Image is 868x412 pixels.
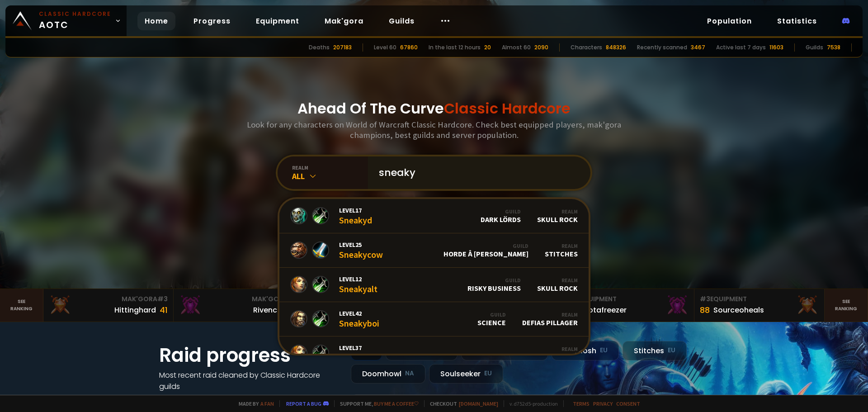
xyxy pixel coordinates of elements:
span: Level 37 [339,344,381,352]
span: Checkout [424,400,498,407]
div: Defias Pillager [522,311,578,327]
a: Classic HardcoreAOTC [5,5,127,36]
span: Level 42 [339,309,379,317]
a: Level37SneakybchRealmSkull Rock [279,336,589,371]
div: Guild [481,208,521,215]
div: Skull Rock [537,346,578,361]
div: Characters [571,43,602,52]
div: 848326 [606,43,626,52]
div: Skull Rock [537,208,578,224]
span: # 3 [700,294,710,303]
div: 207183 [333,43,352,52]
div: Science [477,311,506,327]
a: Equipment [249,12,307,30]
a: Level12SneakyaltGuildRisky BusinessRealmSkull Rock [279,268,589,302]
div: Active last 7 days [716,43,766,52]
span: Support me, [334,400,419,407]
a: Level42SneakyboiGuildScienceRealmDefias Pillager [279,302,589,336]
div: Stitches [545,242,578,258]
a: Privacy [593,400,613,407]
div: Soulseeker [429,364,503,384]
span: v. d752d5 - production [504,400,558,407]
a: Mak'gora [317,12,371,30]
a: a fan [260,400,274,407]
a: Buy me a coffee [374,400,419,407]
div: Sneakyd [339,206,372,226]
div: 11603 [769,43,783,52]
span: Level 12 [339,275,377,283]
a: Home [137,12,175,30]
a: Level25SneakycowGuildHorde å [PERSON_NAME]RealmStitches [279,233,589,268]
a: Progress [186,12,238,30]
small: Classic Hardcore [39,10,111,18]
span: Level 17 [339,206,372,214]
div: Guilds [806,43,823,52]
div: Dark Lörds [481,208,521,224]
a: Seeranking [825,289,868,322]
div: 41 [160,304,168,316]
div: Risky Business [467,277,521,293]
a: Mak'Gora#3Hittinghard41 [43,289,174,322]
h3: Look for any characters on World of Warcraft Classic Hardcore. Check best equipped players, mak'g... [243,119,625,140]
a: Report a bug [286,400,321,407]
a: See all progress [159,393,218,403]
small: EU [668,346,675,355]
div: Guild [467,277,521,284]
span: # 3 [157,294,168,303]
a: [DOMAIN_NAME] [459,400,498,407]
div: 88 [700,304,710,316]
small: NA [405,369,414,378]
div: Sneakycow [339,241,383,260]
div: 67860 [400,43,418,52]
div: Doomhowl [351,364,425,384]
a: Statistics [770,12,824,30]
div: 3467 [691,43,705,52]
a: Guilds [382,12,422,30]
a: #2Equipment88Notafreezer [564,289,694,322]
div: realm [292,164,368,171]
div: Realm [545,242,578,249]
div: Skull Rock [537,277,578,293]
div: Mak'Gora [179,294,298,304]
div: Realm [537,277,578,284]
div: Stitches [623,341,687,360]
div: Equipment [700,294,819,304]
div: All [292,171,368,181]
div: Notafreezer [583,304,627,316]
h1: Raid progress [159,341,340,369]
div: Realm [537,208,578,215]
div: Sneakyboi [339,309,379,329]
div: Recently scanned [637,43,687,52]
div: Level 60 [374,43,396,52]
div: Nek'Rosh [552,341,619,360]
div: Guild [443,242,528,249]
small: EU [600,346,608,355]
span: Classic Hardcore [444,98,571,118]
input: Search a character... [373,156,580,189]
h1: Ahead Of The Curve [297,98,571,119]
div: Mak'Gora [49,294,168,304]
div: Almost 60 [502,43,531,52]
a: Population [700,12,759,30]
div: Realm [522,311,578,318]
div: Rivench [253,304,282,316]
div: Guild [477,311,506,318]
div: Sneakyalt [339,275,377,294]
a: Consent [616,400,640,407]
h4: Most recent raid cleaned by Classic Hardcore guilds [159,369,340,392]
div: Sourceoheals [713,304,764,316]
div: Equipment [570,294,689,304]
div: 2090 [534,43,548,52]
span: Made by [233,400,274,407]
span: AOTC [39,10,111,32]
div: Sneakybch [339,344,381,363]
div: 7538 [827,43,840,52]
div: Realm [537,346,578,352]
a: Mak'Gora#2Rivench100 [174,289,304,322]
div: Horde å [PERSON_NAME] [443,242,528,258]
div: In the last 12 hours [429,43,481,52]
div: Hittinghard [114,304,156,316]
div: Deaths [309,43,330,52]
small: EU [484,369,492,378]
span: Level 25 [339,241,383,249]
